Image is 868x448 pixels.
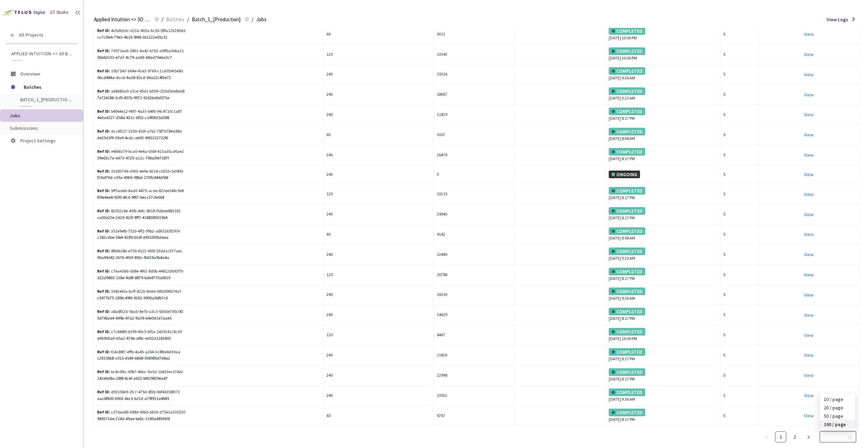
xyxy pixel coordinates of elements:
div: e466fa79-bca0-4e6a-b50f-413ad5cd6ae2 [97,148,186,155]
b: Ref ID: [97,88,110,94]
div: ca03e22e-2d20-423f-8ff7-4188385015b4 [97,214,321,221]
div: COMPLETED [609,388,645,396]
div: [DATE] 8:17 PM [609,368,718,383]
td: 15516 [434,64,514,85]
td: 120 [324,265,434,285]
div: 100 / page [824,421,851,428]
div: 8f66b18b-e759-4123-905f-03dd1c077aec [97,248,186,254]
td: 21829 [434,105,514,125]
div: COMPLETED [609,308,645,315]
a: View [804,92,814,98]
div: [DATE] 8:17 PM [609,268,718,282]
div: [DATE] 10:00 PM [609,47,718,62]
div: [DATE] 8:17 PM [609,409,718,423]
td: 8467 [434,325,514,345]
div: COMPLETED [609,268,645,275]
a: View [804,332,814,338]
div: 10 / page [820,395,855,403]
td: 9107 [434,125,514,145]
div: [DATE] 9:36 AM [609,388,718,403]
li: 1 [775,431,786,442]
td: 5 [720,85,759,105]
b: Ref ID: [97,329,110,334]
span: Applied Intuition <> 3D BBox - [PERSON_NAME] [11,51,73,57]
td: 5 [720,24,759,45]
div: COMPLETED [609,328,645,336]
td: 240 [324,245,434,265]
td: 240 [324,85,434,105]
li: Next Page [803,431,814,442]
div: 5ff5aabb-4ad0-4475-acde-822ee248c9e8 [97,188,186,194]
li: / [187,15,189,24]
b: Ref ID: [97,248,110,253]
td: 38667 [434,85,514,105]
td: 5 [720,366,759,386]
td: 60 [324,225,434,245]
div: [DATE] 5:23 AM [609,87,718,102]
div: f20af76d-c39a-49b9-98bd-2709c844d5bf [97,174,321,181]
b: Ref ID: [97,168,110,174]
a: View [804,412,814,419]
a: View [804,292,814,298]
td: 10215 [434,184,514,204]
div: [DATE] 8:17 PM [609,207,718,221]
div: 50 / page [820,412,855,420]
td: 5 [720,125,759,145]
td: 240 [324,285,434,305]
span: 100 / page [824,432,852,442]
td: 21826 [434,345,514,366]
div: ONGOING [609,171,640,178]
button: right [803,431,814,442]
td: 240 [324,204,434,225]
span: Jobs [10,112,20,119]
td: 240 [324,305,434,325]
div: COMPLETED [609,108,645,115]
div: f09e4ee8-92f0-4fc6-9f67-becc37cfe004 [97,194,321,201]
div: [DATE] 5:23 AM [609,247,718,262]
div: f14c88f7-effb-4a45-a264-3c8fbe8d39aa [97,349,186,355]
span: Project Settings [20,137,56,144]
a: View [804,272,814,278]
td: 240 [324,386,434,406]
td: 9142 [434,225,514,245]
a: View [804,211,814,218]
div: 95a99d42-2b7b-491f-893c-fb019a5b4a4a [97,254,321,261]
div: a8a8f32d-5ba5-4e7b-a3c3-6b5de700c0f2 [97,308,186,315]
b: Ref ID: [97,188,110,193]
b: Ref ID: [97,289,110,294]
td: 5 [720,105,759,125]
a: View [804,372,814,378]
div: COMPLETED [609,128,645,135]
div: COMPLETED [609,348,645,356]
div: [DATE] 9:36 AM [609,67,718,81]
td: 13051 [434,386,514,406]
b: Ref ID: [97,349,110,354]
li: Previous Page [761,431,772,442]
td: 16330 [434,285,514,305]
a: View [804,71,814,78]
div: [DATE] 8:08 AM [609,227,718,242]
td: 5 [720,305,759,325]
b: Ref ID: [97,48,110,53]
span: Applied Intuition <> 3D BBox - [PERSON_NAME] [94,15,150,24]
b: Ref ID: [97,149,110,154]
td: 6767 [434,406,514,426]
td: 32480 [434,245,514,265]
div: 4d5db3dc-d13a-403a-bc36-5f8a126190dd [97,27,186,34]
div: d93158e9-2fc7-479d-8f2b-66f46358f373 [97,389,186,395]
div: 142e6d8a-28f8-4cef-a632-bf419839ea47 [97,375,321,382]
div: 10 / page [824,395,851,403]
div: 15b71fe7-b04e-41e3-9769-c11d05965e8d [97,68,186,74]
span: Submissions [10,125,38,131]
div: bc8c0f6c-69b7-4bbc-9a5d-1b433ec374e2 [97,369,186,375]
div: 5d74b2e4-499b-47a2-9a39-b4e0d1e7aae5 [97,315,321,322]
div: COMPLETED [609,368,645,376]
div: COMPLETED [609,148,645,156]
div: COMPLETED [609,247,645,255]
div: 50 / page [824,412,851,420]
td: 24945 [434,204,514,225]
span: View Logs [827,16,848,23]
td: 120 [324,325,434,345]
div: COMPLETED [609,27,645,35]
td: 22998 [434,366,514,386]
